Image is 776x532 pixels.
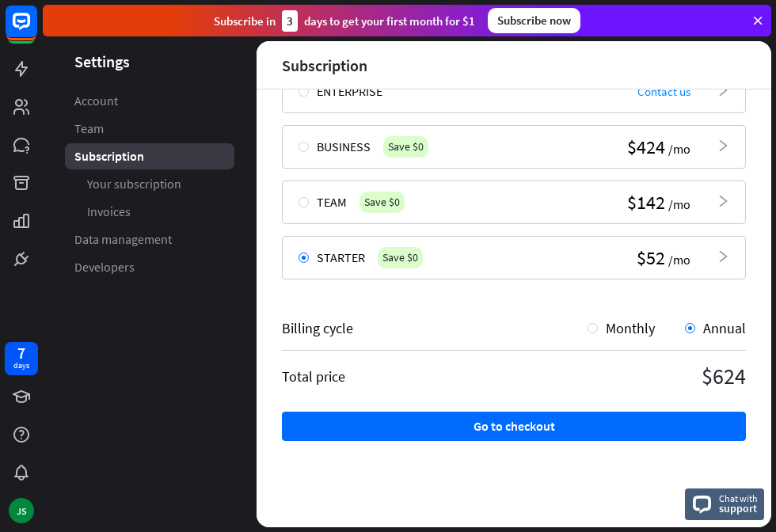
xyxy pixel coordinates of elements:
span: Starter [317,249,365,265]
a: Team [65,116,234,142]
span: /mo [668,141,690,158]
span: Subscription [74,148,144,165]
button: Open LiveChat chat widget [13,6,60,54]
div: Billing cycle [282,319,588,337]
i: arrowhead_right [717,250,729,263]
div: 3 [282,10,298,32]
span: /mo [668,196,690,213]
div: Total price [282,367,514,386]
span: Chat with [719,491,758,506]
a: Developers [65,254,234,280]
div: JS [9,498,34,523]
div: 7 [17,346,25,360]
div: days [13,360,29,371]
span: support [719,501,758,515]
span: $52 [637,249,665,266]
div: Save $0 [359,192,405,213]
a: 7 days [5,342,38,375]
i: arrowhead_right [717,139,729,152]
span: Team [74,120,104,137]
div: Subscribe in days to get your first month for $1 [214,10,475,32]
div: Save $0 [378,247,423,268]
span: $424 [627,139,665,155]
span: Your subscription [87,176,181,192]
span: Data management [74,231,172,248]
div: Subscribe now [488,8,580,33]
span: Account [74,93,118,109]
span: Team [317,194,347,210]
span: /mo [668,252,690,268]
a: Invoices [65,199,234,225]
span: Developers [74,259,135,275]
a: Account [65,88,234,114]
span: Monthly [606,319,655,337]
span: Invoices [87,203,131,220]
span: Business [317,139,371,154]
span: Enterprise [317,83,382,99]
div: Save $0 [383,136,428,158]
span: Contact us [637,84,690,99]
div: Subscription [282,56,367,74]
span: $142 [627,194,665,211]
div: $624 [514,362,746,390]
header: Settings [43,51,257,72]
i: arrowhead_right [717,84,729,97]
button: Go to checkout [282,412,746,441]
span: Annual [703,319,746,337]
a: Your subscription [65,171,234,197]
a: Data management [65,226,234,253]
i: arrowhead_right [717,195,729,207]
